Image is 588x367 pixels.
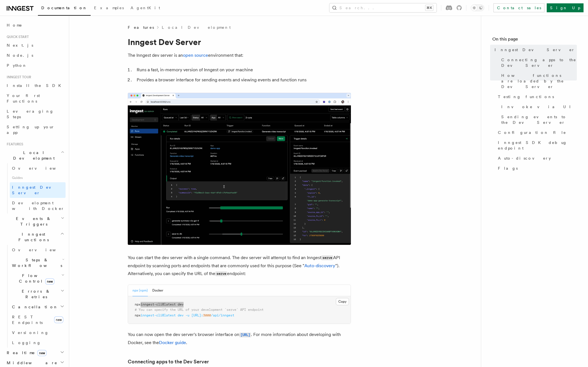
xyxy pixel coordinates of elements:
[4,229,66,245] button: Inngest Functions
[496,127,577,138] a: Configuration file
[471,4,484,11] button: Toggle dark mode
[211,313,234,317] span: /api/inngest
[178,313,184,317] span: dev
[38,2,91,16] a: Documentation
[7,93,40,103] span: Your first Functions
[4,350,47,356] span: Realtime
[128,358,209,366] a: Connecting apps to the Dev Server
[4,60,66,70] a: Python
[127,2,163,15] a: AgentKit
[501,104,575,110] span: Invoke via UI
[495,47,575,53] span: Inngest Dev Server
[499,112,577,127] a: Sending events to the Dev Server
[499,55,577,70] a: Connecting apps to the Dev Server
[239,332,251,337] a: [URL]
[191,313,203,317] span: [URL]:
[135,76,351,84] li: Provides a browser interface for sending events and viewing events and function runs
[239,333,251,337] code: [URL]
[10,173,66,182] span: Guides
[152,285,163,296] button: Docker
[4,163,66,214] div: Local Development
[496,138,577,153] a: Inngest SDK debug endpoint
[10,304,58,310] span: Cancellation
[498,94,554,100] span: Testing functions
[128,37,351,47] h1: Inngest Dev Server
[12,201,64,211] span: Development with Docker
[10,328,66,338] a: Versioning
[4,20,66,30] a: Home
[498,140,577,151] span: Inngest SDK debug endpoint
[215,271,227,276] code: serve
[492,45,577,55] a: Inngest Dev Server
[178,302,184,306] span: dev
[10,198,66,214] a: Development with Docker
[10,245,66,255] a: Overview
[128,254,351,278] p: You can start the dev server with a single command. The dev server will attempt to find an Innges...
[128,331,351,347] p: You can now open the dev server's browser interface on . For more information about developing wi...
[7,53,33,58] span: Node.js
[4,348,66,358] button: Realtimenew
[162,25,231,30] a: Local Development
[336,298,349,305] button: Copy
[12,330,49,335] span: Versioning
[10,271,66,286] button: Flow Controlnew
[45,278,54,285] span: new
[128,25,154,30] span: Features
[10,288,61,300] span: Errors & Retries
[496,153,577,163] a: Auto-discovery
[492,36,577,45] h4: On this page
[12,340,41,345] span: Logging
[4,245,66,348] div: Inngest Functions
[12,248,69,252] span: Overview
[501,57,577,68] span: Connecting apps to the Dev Server
[496,92,577,102] a: Testing functions
[4,40,66,50] a: Next.js
[135,66,351,74] li: Runs a fast, in-memory version of Inngest on your machine
[496,163,577,173] a: Flags
[131,6,160,10] span: AgentKit
[4,360,57,366] span: Middleware
[141,302,176,306] span: inngest-cli@latest
[185,313,189,317] span: -u
[7,43,33,48] span: Next.js
[4,75,31,79] span: Inngest tour
[10,302,66,312] button: Cancellation
[4,80,66,91] a: Install the SDK
[12,185,60,195] span: Inngest Dev Server
[91,2,127,15] a: Examples
[135,308,264,312] span: # You can specify the URL of your development `serve` API endpoint
[7,83,64,88] span: Install the SDK
[10,163,66,173] a: Overview
[128,93,351,245] img: Dev Server Demo
[94,6,124,10] span: Examples
[203,313,211,317] span: 3000
[10,286,66,302] button: Errors & Retries
[499,70,577,92] a: How functions are loaded by the Dev Server
[183,53,208,58] a: open source
[54,316,63,323] span: new
[132,285,148,296] button: npx (npm)
[547,3,584,12] a: Sign Up
[4,150,61,161] span: Local Development
[304,263,335,268] a: Auto-discovery
[4,214,66,229] button: Events & Triggers
[135,313,141,317] span: npx
[501,73,577,89] span: How functions are loaded by the Dev Server
[4,106,66,122] a: Leveraging Steps
[12,166,69,171] span: Overview
[7,109,54,119] span: Leveraging Steps
[10,312,66,328] a: REST Endpointsnew
[10,257,62,268] span: Steps & Workflows
[135,302,141,306] span: npx
[498,165,518,171] span: Flags
[7,125,55,135] span: Setting up your app
[10,182,66,198] a: Inngest Dev Server
[12,315,43,325] span: REST Endpoints
[493,3,544,12] a: Contact sales
[10,273,61,284] span: Flow Control
[4,122,66,138] a: Setting up your app
[329,3,437,12] button: Search...⌘K
[7,22,22,28] span: Home
[498,130,566,135] span: Configuration file
[321,255,333,260] code: serve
